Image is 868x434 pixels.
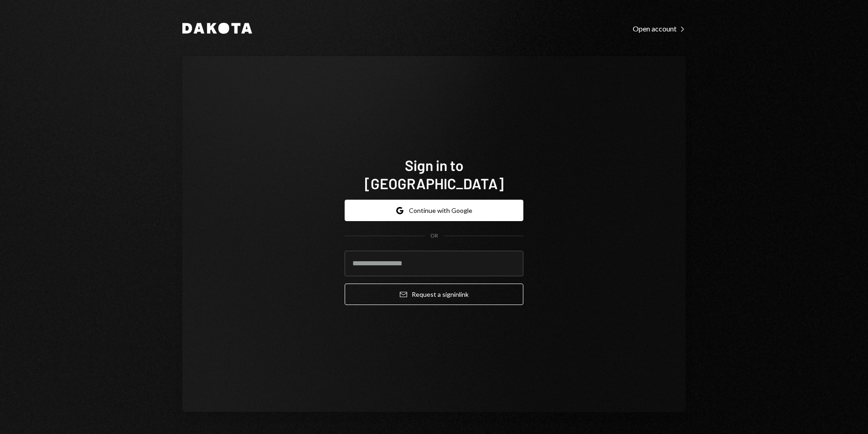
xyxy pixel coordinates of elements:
[345,284,523,305] button: Request a signinlink
[633,24,686,33] div: Open account
[633,23,686,33] a: Open account
[345,156,523,192] h1: Sign in to [GEOGRAPHIC_DATA]
[430,232,438,240] div: OR
[345,200,523,221] button: Continue with Google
